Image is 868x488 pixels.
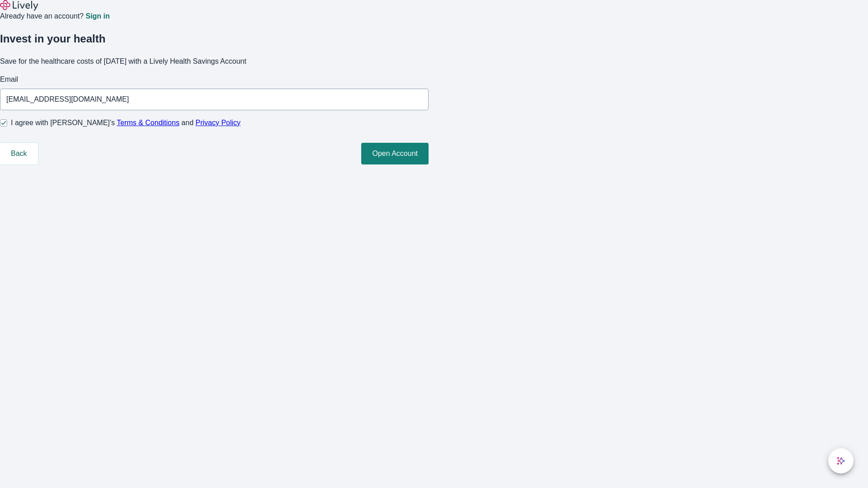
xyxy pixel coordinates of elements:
a: Privacy Policy [196,119,241,127]
a: Terms & Conditions [117,119,179,127]
a: Sign in [85,13,109,20]
button: Open Account [361,143,429,164]
button: chat [828,448,854,474]
svg: Lively AI Assistant [836,456,845,465]
span: I agree with [PERSON_NAME]’s and [11,117,241,128]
